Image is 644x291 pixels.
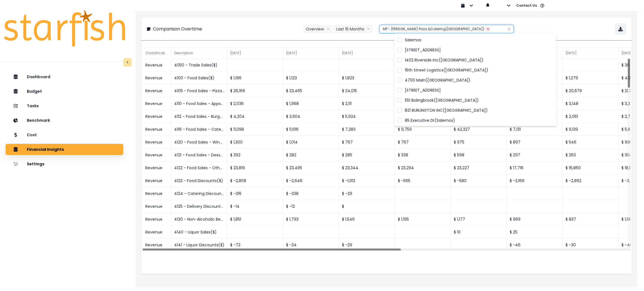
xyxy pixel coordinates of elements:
div: $ 11,098 [227,123,283,136]
button: Remove [485,26,491,32]
div: Description [171,47,227,59]
div: $ 546 [563,136,619,149]
div: $ 23,495 [283,161,339,174]
div: $ -29 [339,187,395,200]
div: 4110 - Food Sales - Apps($) [171,97,227,110]
div: 4141 - Liquor Discounts($) [171,238,227,251]
div: $ 2,061 [563,110,619,123]
div: Revenue [143,238,171,251]
div: MP - Salerno Pizza &Catering(Salernos) [381,26,491,32]
div: [DATE] [227,47,283,59]
div: $ 1,177 [451,213,507,226]
div: $ 26,166 [227,84,283,97]
div: 4130 - Non-Alcoholic Beverage Sales($) [171,213,227,226]
div: Revenue [143,187,171,200]
div: $ -46 [507,238,563,251]
div: 4050 - Trade Sales($) [171,59,227,71]
span: [STREET_ADDRESS] [405,87,441,93]
div: $ -316 [227,187,283,200]
div: $ 1,968 [283,97,339,110]
div: $ 969 [507,213,563,226]
div: $ -2,892 [563,174,619,187]
div: Revenue [143,213,171,226]
div: $ 3,148 [563,97,619,110]
div: $ 42,327 [451,123,507,136]
div: 4124 - Catering Discount($) [171,187,227,200]
div: $ -12 [283,200,339,213]
div: Revenue [143,161,171,174]
div: $ 1,195 [395,213,451,226]
button: Clear [507,26,511,32]
div: $ 282 [283,149,339,161]
div: 4121 - Food Sales - Desserts($) [171,149,227,161]
button: Benchmark [6,115,123,126]
div: $ 11,616 [283,123,339,136]
div: Revenue [143,136,171,149]
div: 4140 - Liquor Sales($) [171,226,227,238]
div: $ 297 [507,149,563,161]
div: $ 17,716 [507,161,563,174]
span: [STREET_ADDRESS] [405,47,441,53]
div: $ 767 [339,136,395,149]
div: $ -72 [227,238,283,251]
div: $ 5,924 [339,110,395,123]
div: $ -2,646 [283,174,339,187]
div: $ 598 [451,149,507,161]
div: Revenue [143,97,171,110]
div: $ 7,283 [339,123,395,136]
div: $ 23,227 [451,161,507,174]
div: 4116 - Food Sales - Catering($) [171,123,227,136]
div: 4122 - Food Sales - Other($) [171,161,227,174]
div: $ 1,196 [227,71,283,84]
div: $ 23,344 [339,161,395,174]
div: Revenue [143,59,171,71]
div: Revenue [143,200,171,213]
div: Revenue [143,123,171,136]
div: $ 25 [507,226,563,238]
div: $ 1,014 [283,136,339,149]
div: $ [339,200,395,213]
div: $ 3,904 [283,110,339,123]
div: $ 897 [507,136,563,149]
p: Benchmark [27,118,50,123]
div: Revenue [143,174,171,187]
button: Last 15 Monthsarrow down line [333,25,373,33]
div: $ -2,808 [227,174,283,187]
div: $ -30 [563,238,619,251]
div: Classification [143,47,171,59]
div: Revenue [143,149,171,161]
button: Dashboard [6,71,123,82]
p: Comparison Overtime [153,26,202,32]
div: $ 23,819 [227,161,283,174]
p: Budget [27,89,42,94]
div: 4125 - Delivery Discount($) [171,200,227,213]
div: $ 1,300 [227,136,283,149]
div: $ 338 [395,149,451,161]
div: $ -565 [395,174,451,187]
svg: close [507,27,511,31]
div: $ 16,860 [563,161,619,174]
div: $ 2,111 [339,97,395,110]
div: 4100 - Food Sales($) [171,71,227,84]
span: 4700 Main([GEOGRAPHIC_DATA]) [405,77,470,83]
button: Financial Insights [6,144,123,155]
div: $ -580 [451,174,507,187]
div: $ 20,679 [563,84,619,97]
p: Tasks [27,104,39,108]
div: $ -29 [339,238,395,251]
div: $ 1,793 [283,213,339,226]
div: 4112 - Food Sales - Burgers/Sand($) [171,110,227,123]
svg: arrow down line [367,26,370,32]
div: $ 23,465 [283,84,339,97]
div: Revenue [143,84,171,97]
svg: arrow down line [327,26,330,32]
div: $ 767 [395,136,451,149]
div: Revenue [143,110,171,123]
span: 821 BURLINGTON INC([GEOGRAPHIC_DATA]) [405,108,488,113]
span: 551 Bolingbrook([GEOGRAPHIC_DATA]) [405,97,479,103]
div: $ 1,823 [339,71,395,84]
div: $ 1,546 [339,213,395,226]
div: $ 9,139 [563,123,619,136]
div: $ -14 [227,200,283,213]
button: Cost [6,129,123,140]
